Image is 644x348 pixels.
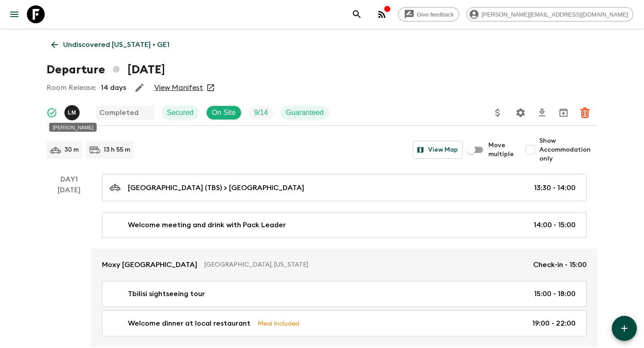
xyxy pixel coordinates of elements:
[286,107,324,118] p: Guaranteed
[204,260,526,269] p: [GEOGRAPHIC_DATA], [US_STATE]
[466,7,633,21] div: [PERSON_NAME][EMAIL_ADDRESS][DOMAIN_NAME]
[477,11,633,18] span: [PERSON_NAME][EMAIL_ADDRESS][DOMAIN_NAME]
[102,259,197,270] p: Moxy [GEOGRAPHIC_DATA]
[91,249,597,281] a: Moxy [GEOGRAPHIC_DATA][GEOGRAPHIC_DATA], [US_STATE]Check-in - 15:00
[128,318,250,329] p: Welcome dinner at local restaurant
[532,318,576,329] p: 19:00 - 22:00
[102,174,587,201] a: [GEOGRAPHIC_DATA] (TBS) > [GEOGRAPHIC_DATA]13:30 - 14:00
[154,83,203,92] a: View Manifest
[412,11,459,18] span: Give feedback
[64,108,81,115] span: Luka Mamniashvili
[47,82,96,93] p: Room Release:
[413,141,462,159] button: View Map
[49,123,97,132] div: [PERSON_NAME]
[249,106,273,120] div: Trip Fill
[102,310,587,336] a: Welcome dinner at local restaurantMeal Included19:00 - 22:00
[104,145,130,154] p: 13 h 55 m
[398,7,459,21] a: Give feedback
[47,174,91,185] p: Day 1
[47,107,57,118] svg: Synced Successfully
[167,107,194,118] p: Secured
[128,289,205,299] p: Tbilisi sightseeing tour
[128,220,286,230] p: Welcome meeting and drink with Pack Leader
[258,318,299,328] p: Meal Included
[533,104,551,122] button: Download CSV
[488,141,514,159] span: Move multiple
[161,106,199,120] div: Secured
[534,220,576,230] p: 14:00 - 15:00
[534,182,576,193] p: 13:30 - 14:00
[64,145,79,154] p: 30 m
[99,107,139,118] p: Completed
[555,104,572,122] button: Archive (Completed, Cancelled or Unsynced Departures only)
[101,82,126,93] p: 14 days
[102,281,587,307] a: Tbilisi sightseeing tour15:00 - 18:00
[533,259,587,270] p: Check-in - 15:00
[539,136,597,163] span: Show Accommodation only
[58,185,80,347] div: [DATE]
[212,107,236,118] p: On Site
[5,5,23,23] button: menu
[47,61,165,79] h1: Departure [DATE]
[102,212,587,238] a: Welcome meeting and drink with Pack Leader14:00 - 15:00
[348,5,366,23] button: search adventures
[47,36,174,54] a: Undiscovered [US_STATE] • GE1
[576,104,594,122] button: Delete
[489,104,507,122] button: Update Price, Early Bird Discount and Costs
[128,182,304,193] p: [GEOGRAPHIC_DATA] (TBS) > [GEOGRAPHIC_DATA]
[63,39,169,50] p: Undiscovered [US_STATE] • GE1
[534,289,576,299] p: 15:00 - 18:00
[206,106,241,120] div: On Site
[512,104,530,122] button: Settings
[254,107,268,118] p: 9 / 14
